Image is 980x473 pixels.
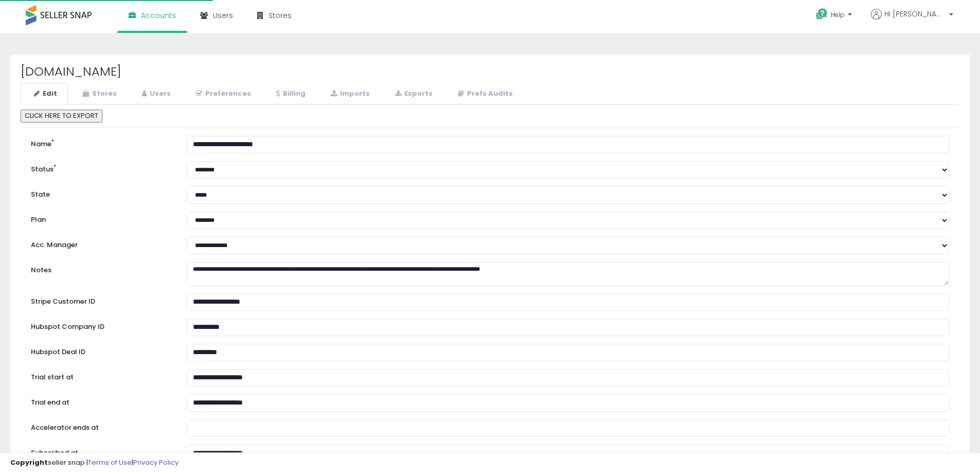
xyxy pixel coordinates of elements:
label: Trial end at [23,394,179,408]
label: Status [23,161,179,174]
a: Prefs Audits [444,83,524,104]
a: Billing [263,83,316,104]
a: Preferences [183,83,262,104]
a: Privacy Policy [133,458,179,467]
label: Hubspot Deal ID [23,344,179,357]
i: Get Help [815,8,828,21]
label: Plan [23,212,179,225]
a: Edit [21,83,68,104]
a: Exports [382,83,443,104]
span: Users [213,10,233,21]
label: Trial start at [23,369,179,382]
span: Hi [PERSON_NAME] [884,9,946,19]
h2: [DOMAIN_NAME] [21,65,959,78]
button: CLICK HERE TO EXPORT [21,110,102,122]
span: Help [831,10,845,19]
strong: Copyright [10,458,48,467]
a: Imports [317,83,381,104]
label: State [23,186,179,200]
label: Accelerator ends at [23,419,179,433]
a: Users [129,83,182,104]
span: Accounts [141,10,176,21]
label: Stripe Customer ID [23,293,179,307]
label: Hubspot Company ID [23,319,179,332]
div: seller snap | | [10,458,179,468]
label: Subscribed at [23,445,179,458]
a: Stores [69,83,128,104]
label: Notes [23,262,179,275]
label: Acc. Manager [23,237,179,250]
a: Terms of Use [88,458,132,467]
label: Name [23,136,179,149]
span: Stores [269,10,292,21]
a: Hi [PERSON_NAME] [871,9,953,32]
